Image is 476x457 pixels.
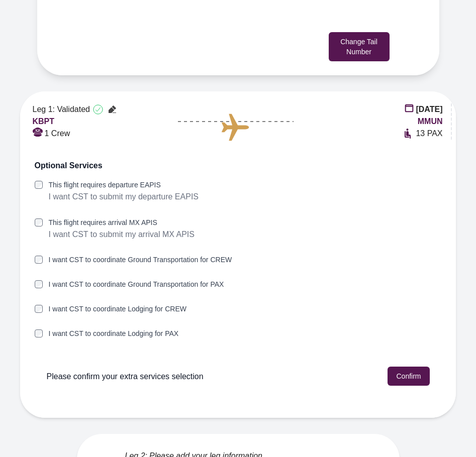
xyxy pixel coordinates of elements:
[416,103,442,116] span: [DATE]
[45,128,70,140] span: 1 Crew
[33,103,90,116] span: Leg 1: Validated
[49,328,179,339] label: I want CST to coordinate Lodging for PAX
[418,116,443,128] span: MMUN
[35,160,103,172] span: Optional Services
[416,128,442,140] span: 13 PAX
[47,371,204,383] span: Please confirm your extra services selection
[388,367,429,386] button: Confirm
[49,304,186,314] label: I want CST to coordinate Lodging for CREW
[49,180,199,190] label: This flight requires departure EAPIS
[49,255,232,265] label: I want CST to coordinate Ground Transportation for CREW
[33,116,55,128] span: KBPT
[329,32,390,61] button: Change Tail Number
[49,228,195,241] p: I want CST to submit my arrival MX APIS
[49,279,224,290] label: I want CST to coordinate Ground Transportation for PAX
[49,217,195,228] label: This flight requires arrival MX APIS
[49,190,199,203] p: I want CST to submit my departure EAPIS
